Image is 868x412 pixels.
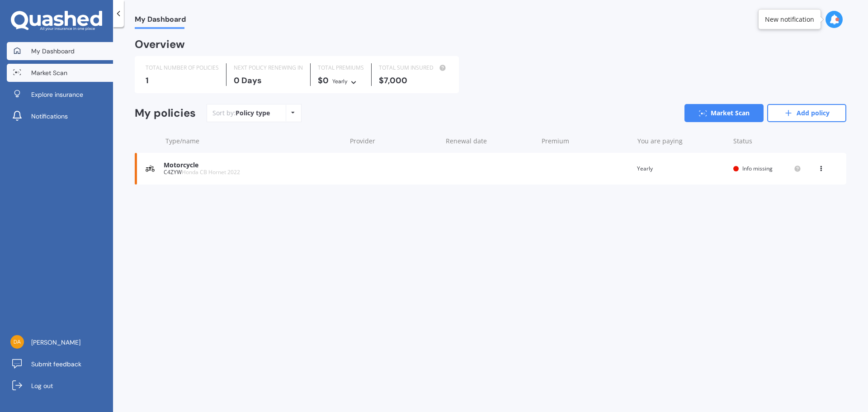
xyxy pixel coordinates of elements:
div: You are paying [637,137,726,146]
a: Market Scan [684,104,764,122]
span: My Dashboard [135,15,186,27]
div: Premium [542,137,630,146]
div: Provider [350,137,439,146]
div: Yearly [332,77,348,86]
img: Motorcycle [146,164,155,173]
span: My Dashboard [31,47,75,56]
span: Honda CB Hornet 2022 [182,168,240,176]
div: 0 Days [234,76,303,85]
div: Renewal date [446,137,534,146]
div: Type/name [165,137,343,146]
a: [PERSON_NAME] [7,333,113,351]
img: a89ce57f6538edb3200953c0810dad9d [10,335,24,349]
div: Overview [135,40,185,49]
span: Market Scan [31,68,67,77]
a: My Dashboard [7,42,113,60]
div: 1 [146,76,219,85]
div: TOTAL PREMIUMS [318,63,364,72]
a: Add policy [767,104,846,122]
div: Sort by: [212,109,270,118]
div: Status [733,137,801,146]
div: $0 [318,76,364,86]
div: TOTAL NUMBER OF POLICIES [146,63,219,72]
div: New notification [765,15,814,24]
span: Notifications [31,112,68,121]
div: Motorcycle [164,161,341,169]
a: Submit feedback [7,355,113,373]
a: Explore insurance [7,85,113,104]
span: Log out [31,381,53,390]
a: Market Scan [7,64,113,82]
div: NEXT POLICY RENEWING IN [234,63,303,72]
a: Notifications [7,107,113,125]
div: My policies [135,107,196,120]
div: Policy type [236,109,270,118]
a: Log out [7,377,113,395]
div: TOTAL SUM INSURED [379,63,448,72]
div: Yearly [637,164,726,173]
div: $7,000 [379,76,448,85]
div: C4ZYW [164,169,341,175]
span: Info missing [742,165,773,172]
span: [PERSON_NAME] [31,338,80,347]
span: Explore insurance [31,90,83,99]
span: Submit feedback [31,360,81,369]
